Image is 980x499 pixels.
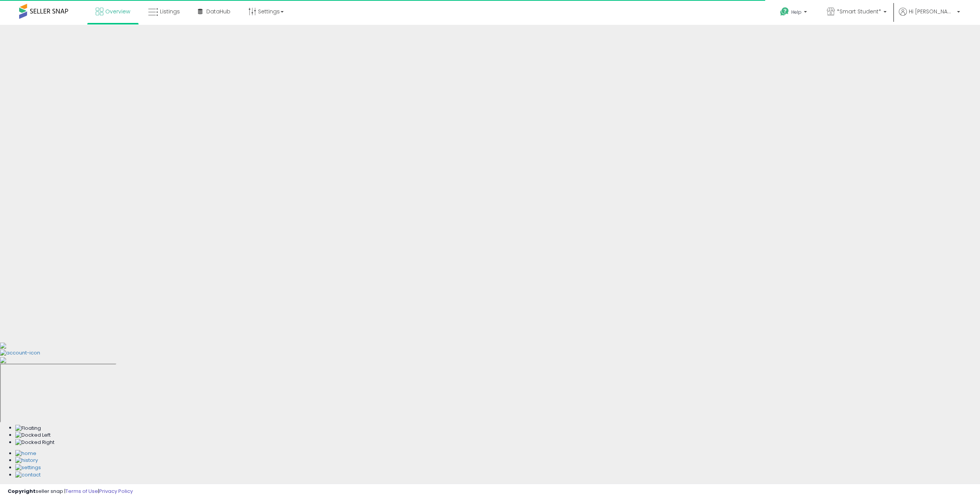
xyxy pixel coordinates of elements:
[160,8,180,15] span: Listings
[15,450,36,457] img: Home
[15,432,51,439] img: Docked Left
[15,457,38,464] img: History
[15,464,41,471] img: Settings
[15,425,41,432] img: Floating
[774,1,815,25] a: Help
[206,8,230,15] span: DataHub
[899,8,960,25] a: Hi [PERSON_NAME]
[791,9,802,15] span: Help
[837,8,881,15] span: *Smart Student*
[780,7,789,16] i: Get Help
[909,8,955,15] span: Hi [PERSON_NAME]
[105,8,130,15] span: Overview
[15,471,41,479] img: Contact
[15,439,54,446] img: Docked Right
